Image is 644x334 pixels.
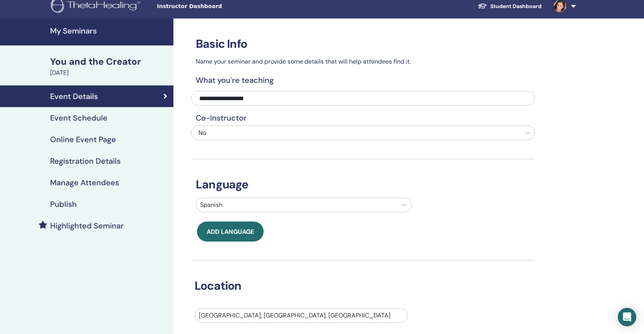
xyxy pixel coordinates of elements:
[50,178,119,187] h4: Manage Attendees
[197,222,264,242] button: Add language
[50,200,77,209] h4: Publish
[50,26,169,35] h4: My Seminars
[50,221,124,230] h4: Highlighted Seminar
[50,113,108,123] h4: Event Schedule
[157,2,272,10] span: Instructor Dashboard
[198,129,206,137] span: No
[45,55,173,77] a: You and the Creator[DATE]
[191,178,535,191] h3: Language
[191,113,535,123] h4: Co-Instructor
[50,156,121,166] h4: Registration Details
[191,76,535,85] h4: What you`re teaching
[190,279,525,293] h3: Location
[618,308,636,326] div: Open Intercom Messenger
[478,3,487,9] img: graduation-cap-white.svg
[207,228,254,236] span: Add language
[50,92,98,101] h4: Event Details
[191,37,535,51] h3: Basic Info
[50,135,116,144] h4: Online Event Page
[50,55,169,68] div: You and the Creator
[50,68,169,77] div: [DATE]
[191,57,535,66] p: Name your seminar and provide some details that will help attendees find it.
